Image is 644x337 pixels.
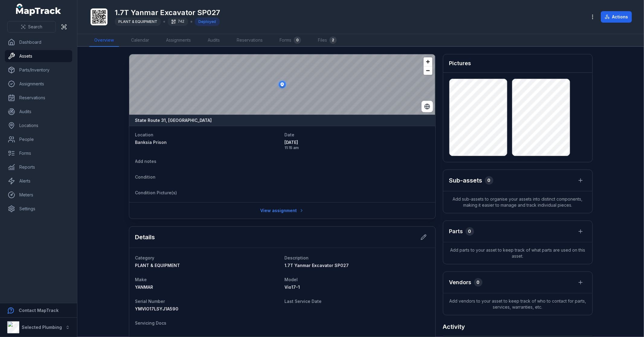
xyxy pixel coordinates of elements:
[285,255,309,260] span: Description
[5,36,72,48] a: Dashboard
[135,233,155,241] h2: Details
[5,78,72,90] a: Assignments
[135,306,179,311] span: YMVIO17LSYJ1A590
[443,293,592,315] span: Add vendors to your asset to keep track of who to contact for parts, services, warranties, etc.
[449,278,472,287] h3: Vendors
[28,24,42,30] span: Search
[135,255,155,260] span: Category
[5,50,72,62] a: Assets
[485,176,493,185] div: 0
[285,263,349,268] span: 1.7T Yanmar Excavator SP027
[135,117,212,123] strong: State Route 31, [GEOGRAPHIC_DATA]
[203,34,225,47] a: Audits
[285,139,429,150] time: 9/17/2025, 11:15:37 AM
[474,278,482,287] div: 0
[195,17,220,26] div: Deployed
[601,11,632,23] button: Actions
[443,191,592,213] span: Add sub-assets to organise your assets into distinct components, making it easier to manage and t...
[5,106,72,118] a: Audits
[294,37,301,44] div: 0
[5,161,72,173] a: Reports
[135,285,153,290] span: YANMAR
[135,299,165,304] span: Serial Number
[5,203,72,215] a: Settings
[22,325,62,330] strong: Selected Plumbing
[285,139,429,145] span: [DATE]
[285,285,300,290] span: Vio17-1
[285,145,429,150] span: 11:15 am
[5,133,72,145] a: People
[449,59,471,68] h3: Pictures
[285,299,322,304] span: Last Service Date
[5,119,72,132] a: Locations
[135,132,154,137] span: Location
[135,174,156,180] span: Condition
[285,132,295,137] span: Date
[313,34,341,47] a: Files2
[135,140,167,145] span: Banksia Prison
[5,64,72,76] a: Parts/Inventory
[5,92,72,104] a: Reservations
[466,227,474,236] div: 0
[232,34,268,47] a: Reservations
[135,320,167,326] span: Servicing Docs
[275,34,306,47] a: Forms0
[19,308,59,313] strong: Contact MapTrack
[443,242,592,264] span: Add parts to your asset to keep track of what parts are used on this asset.
[135,263,180,268] span: PLANT & EQUIPMENT
[135,277,147,282] span: Make
[126,34,154,47] a: Calendar
[443,323,465,331] h2: Activity
[329,37,337,44] div: 2
[135,139,280,145] a: Banksia Prison
[135,159,157,164] span: Add notes
[256,205,308,216] a: View assignment
[161,34,196,47] a: Assignments
[5,189,72,201] a: Meters
[7,21,56,33] button: Search
[129,54,435,115] canvas: Map
[424,66,432,75] button: Zoom out
[5,175,72,187] a: Alerts
[449,227,463,236] h3: Parts
[449,176,482,185] h2: Sub-assets
[115,8,220,17] h1: 1.7T Yanmar Excavator SP027
[89,34,119,47] a: Overview
[421,101,433,112] button: Switch to Satellite View
[168,17,188,26] div: 742
[285,277,298,282] span: Model
[16,4,61,16] a: MapTrack
[5,147,72,159] a: Forms
[118,19,157,24] span: PLANT & EQUIPMENT
[135,190,177,195] span: Condition Picture(s)
[424,57,432,66] button: Zoom in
